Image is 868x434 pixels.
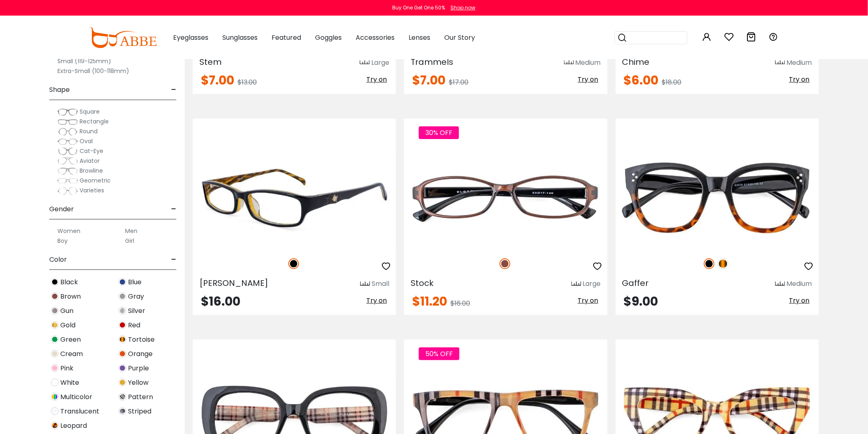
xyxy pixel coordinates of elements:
img: Pink [51,364,59,372]
span: Blue [128,277,142,287]
img: Black [704,258,715,269]
span: Try on [578,296,598,305]
img: size ruler [360,60,370,66]
span: Sunglasses [222,33,258,42]
img: Silver [119,307,126,315]
img: Translucent [51,407,59,415]
span: $7.00 [201,71,234,89]
img: Blue [119,278,126,286]
span: Translucent [60,407,99,416]
span: Chime [622,56,650,68]
span: Featured [272,33,301,42]
img: Black Midge - Acetate ,Universal Bridge Fit [193,148,396,250]
button: Try on [364,74,389,85]
span: Pink [60,363,73,373]
span: Accessories [356,33,395,42]
span: 30% OFF [419,126,459,139]
span: - [171,199,176,219]
img: Black Gaffer - Acetate ,Universal Bridge Fit [616,148,819,250]
span: Goggles [315,33,342,42]
span: Geometric [80,176,111,185]
img: Green [51,336,59,343]
span: Try on [578,75,598,84]
span: Silver [128,306,145,316]
img: Leopard [51,422,59,429]
span: - [171,250,176,270]
span: $11.20 [412,292,447,310]
label: Men [125,226,137,236]
span: $6.00 [624,71,659,89]
img: size ruler [775,60,785,66]
img: Aviator.png [57,157,78,165]
span: Purple [128,363,149,373]
span: Gender [49,199,74,219]
img: abbeglasses.com [89,27,157,48]
img: Black [51,278,59,286]
img: Oval.png [57,137,78,146]
img: Gray [119,292,126,300]
img: Cat-Eye.png [57,147,78,155]
button: Try on [576,295,601,306]
div: Medium [576,58,601,68]
div: Shop now [451,4,476,11]
span: Try on [366,296,387,305]
button: Try on [787,74,812,85]
span: Gun [60,306,73,316]
span: Try on [789,296,810,305]
span: $16.00 [201,292,240,310]
span: Striped [128,407,151,416]
img: White [51,379,59,386]
img: Multicolor [51,393,59,401]
span: Tortoise [128,335,155,345]
span: $16.00 [450,299,470,308]
img: Brown [51,292,59,300]
div: Large [371,58,389,68]
img: Square.png [57,108,78,116]
span: Green [60,335,81,345]
img: Cream [51,350,59,358]
span: Cream [60,349,83,359]
img: Striped [119,407,126,415]
span: Yellow [128,378,148,388]
span: 50% OFF [419,347,459,360]
img: Purple [119,364,126,372]
img: Orange [119,350,126,358]
img: size ruler [564,60,574,66]
img: Gun [51,307,59,315]
span: Rectangle [80,117,109,126]
span: Varieties [80,186,104,194]
span: Try on [366,75,387,84]
span: Aviator [80,157,100,165]
span: Gray [128,292,144,302]
span: Shape [49,80,70,100]
div: Medium [787,58,812,68]
span: $17.00 [449,78,468,87]
span: Stock [411,277,434,289]
img: Rectangle.png [57,118,78,126]
button: Try on [787,295,812,306]
span: Gold [60,320,75,330]
span: Color [49,250,67,270]
a: Shop now [447,4,476,11]
span: White [60,378,79,388]
img: Red [119,321,126,329]
img: Tortoise [119,336,126,343]
img: Brown Stock - TR ,Light Weight [404,148,607,250]
span: Browline [80,167,103,175]
span: Leopard [60,421,87,431]
img: Round.png [57,128,78,136]
span: Red [128,320,140,330]
span: Cat-Eye [80,147,103,155]
button: Try on [364,295,389,306]
span: Try on [789,75,810,84]
span: Lenses [409,33,430,42]
img: size ruler [571,281,581,287]
span: $9.00 [624,292,658,310]
img: size ruler [775,281,785,287]
span: [PERSON_NAME] [199,277,268,289]
label: Women [57,226,80,236]
span: $18.00 [662,78,682,87]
